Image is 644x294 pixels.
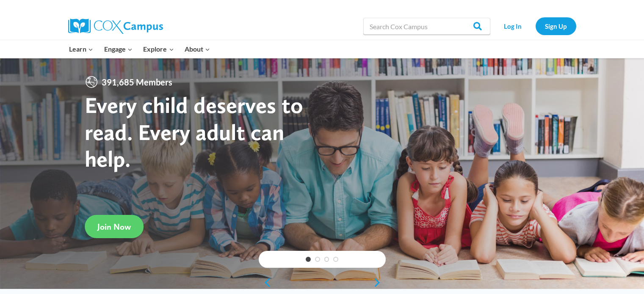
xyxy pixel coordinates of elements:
a: 1 [306,257,311,262]
a: next [373,278,386,288]
span: About [185,44,210,55]
input: Search Cox Campus [363,18,490,35]
span: Explore [143,44,174,55]
img: Cox Campus [68,19,163,34]
a: Log In [495,17,531,35]
a: 4 [333,257,338,262]
span: Learn [69,44,93,55]
strong: Every child deserves to read. Every adult can help. [85,91,303,172]
a: Sign Up [536,17,576,35]
nav: Primary Navigation [64,40,216,58]
span: Engage [104,44,133,55]
a: previous [259,278,271,288]
a: 2 [315,257,320,262]
span: 391,685 Members [98,75,176,89]
a: 3 [324,257,329,262]
a: Join Now [85,215,144,238]
nav: Secondary Navigation [495,17,576,35]
span: Join Now [97,222,131,232]
div: content slider buttons [259,274,386,291]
